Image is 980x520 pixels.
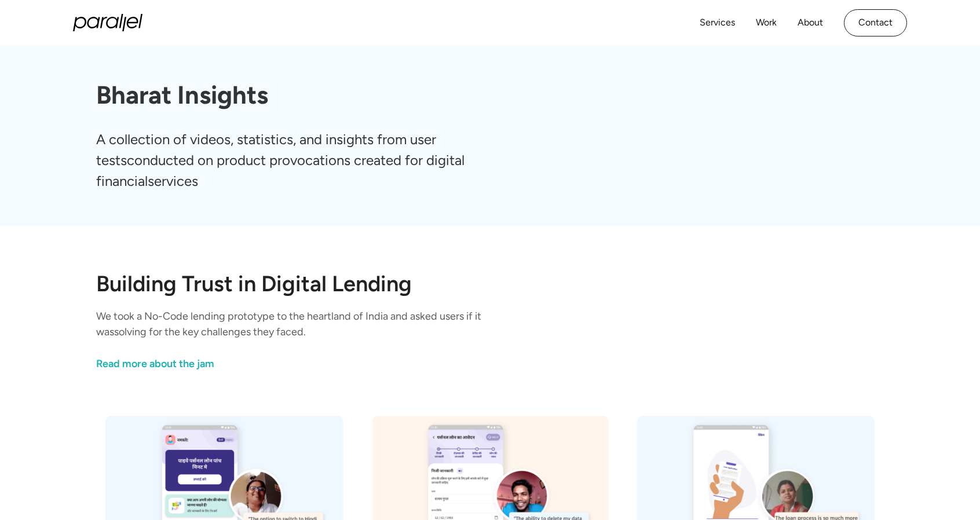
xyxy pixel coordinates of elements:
[844,9,907,36] a: Contact
[798,14,823,31] a: About
[756,14,777,31] a: Work
[96,356,214,372] div: Read more about the jam
[96,273,884,295] h2: Building Trust in Digital Lending
[96,356,529,372] a: link
[73,14,142,31] a: home
[96,80,884,111] h1: Bharat Insights
[700,14,735,31] a: Services
[96,309,529,340] p: We took a No-Code lending prototype to the heartland of India and asked users if it wassolving fo...
[96,129,510,192] p: A collection of videos, statistics, and insights from user testsconducted on product provocations...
